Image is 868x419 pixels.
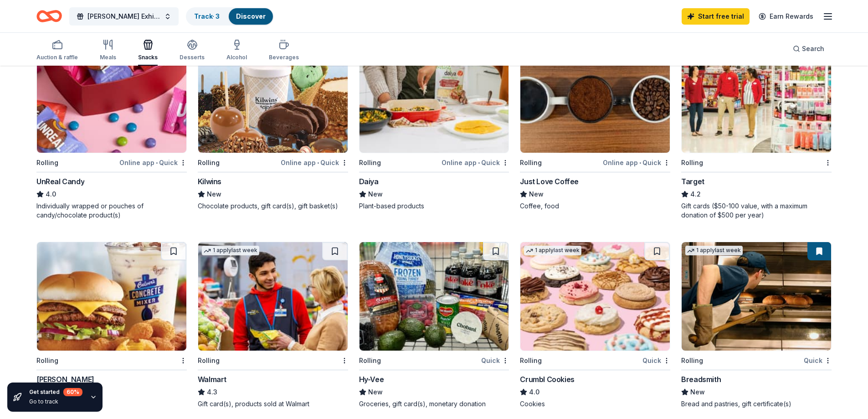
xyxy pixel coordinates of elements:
div: Rolling [359,157,381,168]
img: Image for Hy-Vee [360,242,509,351]
div: Coffee, food [520,202,670,211]
div: Online app Quick [442,157,509,168]
div: Walmart [198,374,226,385]
div: Rolling [520,157,542,168]
div: 1 apply last week [202,246,259,255]
button: Meals [100,36,116,66]
a: Home [36,5,62,27]
span: • [156,159,158,166]
span: 4.0 [46,189,56,200]
img: Image for UnReal Candy [37,44,186,153]
div: Target [681,176,704,187]
div: Groceries, gift card(s), monetary donation [359,399,509,409]
a: Image for Just Love CoffeeRollingOnline app•QuickJust Love CoffeeNewCoffee, food [520,44,670,211]
a: Image for Walmart1 applylast weekRollingWalmart4.3Gift card(s), products sold at Walmart [198,242,348,409]
a: Earn Rewards [753,8,819,25]
span: [PERSON_NAME] Exhibition Opening [87,11,160,22]
div: Breadsmith [681,374,721,385]
div: [PERSON_NAME] [36,374,94,385]
span: New [690,387,705,398]
div: Rolling [198,157,220,168]
button: Track· 3Discover [186,7,274,26]
a: Start free trial [682,8,750,25]
img: Image for Daiya [360,44,509,153]
span: 4.2 [690,189,701,200]
a: Image for UnReal Candy5 applieslast weekRollingOnline app•QuickUnReal Candy4.0Individually wrappe... [36,44,187,220]
div: Quick [481,355,509,366]
button: Search [786,40,832,58]
div: Gift cards ($50-100 value, with a maximum donation of $500 per year) [681,202,832,220]
div: Snacks [138,54,158,61]
a: Image for Kilwins5 applieslast weekRollingOnline app•QuickKilwinsNewChocolate products, gift card... [198,44,348,211]
div: Online app Quick [281,157,348,168]
span: New [207,189,221,200]
div: Rolling [359,355,381,366]
div: Rolling [520,355,542,366]
span: New [368,387,383,398]
div: Rolling [36,355,58,366]
div: Rolling [681,355,703,366]
div: Kilwins [198,176,221,187]
div: Quick [804,355,832,366]
div: 1 apply last week [685,246,743,255]
span: • [639,159,641,166]
div: Meals [100,54,116,61]
img: Image for Walmart [198,242,348,351]
div: Get started [29,388,82,396]
span: • [317,159,319,166]
div: Individually wrapped or pouches of candy/chocolate product(s) [36,202,187,220]
img: Image for Kilwins [198,44,348,153]
div: Rolling [681,157,703,168]
button: Desserts [180,36,205,66]
div: Just Love Coffee [520,176,579,187]
div: 1 apply last week [524,246,581,255]
div: 60 % [63,388,82,396]
span: New [529,189,544,200]
div: Chocolate products, gift card(s), gift basket(s) [198,202,348,211]
div: UnReal Candy [36,176,84,187]
a: Image for Hy-VeeRollingQuickHy-VeeNewGroceries, gift card(s), monetary donation [359,242,509,409]
a: Image for Crumbl Cookies1 applylast weekRollingQuickCrumbl Cookies4.0Cookies [520,242,670,409]
div: Rolling [198,355,220,366]
a: Discover [236,12,266,20]
div: Crumbl Cookies [520,374,574,385]
span: • [478,159,480,166]
div: Desserts [180,54,205,61]
button: Beverages [269,36,299,66]
div: Go to track [29,398,82,405]
div: Plant-based products [359,202,509,211]
button: Alcohol [226,36,247,66]
div: Rolling [36,157,58,168]
div: Alcohol [226,54,247,61]
button: Auction & raffle [36,36,78,66]
div: Daiya [359,176,379,187]
span: Search [802,43,824,54]
div: Online app Quick [119,157,187,168]
span: New [368,189,383,200]
button: [PERSON_NAME] Exhibition Opening [69,7,179,26]
span: 4.0 [529,387,539,398]
a: Image for Breadsmith1 applylast weekRollingQuickBreadsmithNewBread and pastries, gift certificate(s) [681,242,832,409]
a: Track· 3 [194,12,220,20]
img: Image for Target [682,44,831,153]
img: Image for Crumbl Cookies [520,242,670,351]
a: Image for Culver's Rolling[PERSON_NAME]NewFood, gift card(s) [36,242,187,409]
a: Image for DaiyaRollingOnline app•QuickDaiyaNewPlant-based products [359,44,509,211]
img: Image for Culver's [37,242,186,351]
button: Snacks [138,36,158,66]
div: Auction & raffle [36,54,78,61]
div: Cookies [520,399,670,409]
div: Beverages [269,54,299,61]
div: Online app Quick [603,157,670,168]
div: Hy-Vee [359,374,384,385]
div: Quick [642,355,670,366]
a: Image for Target4 applieslast weekRollingTarget4.2Gift cards ($50-100 value, with a maximum donat... [681,44,832,220]
div: Gift card(s), products sold at Walmart [198,399,348,409]
div: Bread and pastries, gift certificate(s) [681,399,832,409]
img: Image for Breadsmith [682,242,831,351]
span: 4.3 [207,387,217,398]
img: Image for Just Love Coffee [520,44,670,153]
